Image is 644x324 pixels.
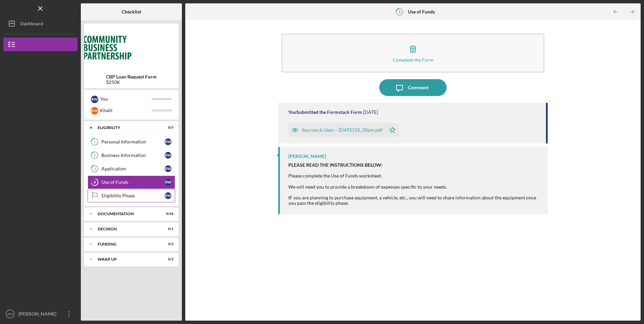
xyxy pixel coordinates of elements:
[363,109,378,115] time: 2025-08-21 18:20
[88,162,175,175] a: 3ApplicationRW
[17,307,61,322] div: [PERSON_NAME]
[106,74,157,79] b: CBP Loan Request Form
[98,227,157,231] div: Decision
[98,257,157,261] div: Wrap up
[101,166,165,171] div: Application
[94,180,96,185] tspan: 4
[98,242,157,246] div: Funding
[88,175,175,189] a: 4Use of FundsRW
[393,57,433,62] div: Complete the Form
[165,192,171,199] div: R W
[398,9,401,14] tspan: 4
[288,123,399,137] button: Sources & Uses -- [DATE] 02_20pm.pdf
[100,105,152,116] div: Khalil
[20,17,43,32] div: Dashboard
[161,126,173,130] div: 0 / 5
[161,242,173,246] div: 0 / 3
[7,312,13,316] text: RW
[122,9,141,14] b: Checklist
[94,167,96,171] tspan: 3
[101,139,165,144] div: Personal Information
[101,180,165,185] div: Use of Funds
[161,212,173,216] div: 0 / 26
[161,227,173,231] div: 0 / 1
[282,34,544,72] button: Complete the Form
[91,96,98,103] div: R W
[101,193,165,198] div: Eligibility Phase
[302,127,382,133] div: Sources & Uses -- [DATE] 02_20pm.pdf
[165,138,171,145] div: R W
[288,195,541,206] div: IF you are planning to purchase equipment, a vehicle, etc., you will need to share information ab...
[288,109,362,115] div: You Submitted the Formstack Form
[88,189,175,202] a: Eligibility PhaseRW
[165,179,171,186] div: R W
[288,184,541,190] div: We will need you to provide a breakdown of expenses specific to your needs.
[3,307,77,321] button: RW[PERSON_NAME]
[288,162,383,168] strong: PLEASE READ THE INSTRUCTIONS BELOW:
[288,154,326,159] div: [PERSON_NAME]
[165,165,171,172] div: R W
[94,153,96,158] tspan: 2
[101,153,165,158] div: Business Information
[94,140,96,144] tspan: 1
[408,79,428,96] div: Comment
[100,93,152,105] div: You
[165,152,171,159] div: R W
[98,126,157,130] div: Eligibility
[288,173,541,179] div: Please complete the Use of Funds worksheet.
[3,17,77,30] button: Dashboard
[106,79,157,85] div: $250K
[408,9,435,14] b: Use of Funds
[88,149,175,162] a: 2Business InformationRW
[161,257,173,261] div: 0 / 2
[88,135,175,149] a: 1Personal InformationRW
[379,79,447,96] button: Comment
[84,27,179,67] img: Product logo
[98,212,157,216] div: Documentation
[91,107,98,115] div: K W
